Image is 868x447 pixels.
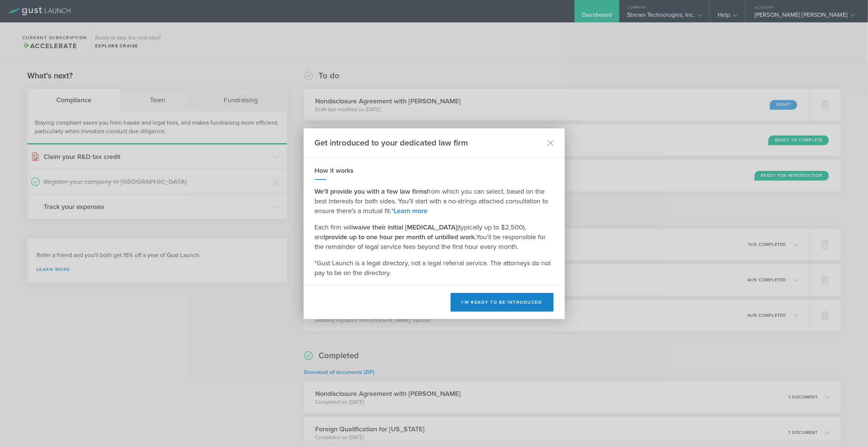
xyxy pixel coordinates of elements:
h3: How it works [315,166,554,175]
p: from which you can select, based on the best interests for both sides. You’ll start with a no-str... [315,187,554,216]
h2: Get introduced to your dedicated law firm [315,138,468,149]
strong: We’ll provide you with a few law firms [315,187,427,196]
strong: waive their initial [MEDICAL_DATA] [353,223,458,231]
a: Learn more [394,207,428,215]
p: *Gust Launch is a legal directory, not a legal referral service. The attorneys do not pay to be o... [315,258,554,278]
strong: provide up to one hour per month of unbilled work. [326,233,476,241]
button: I’m ready to be introduced [451,293,554,312]
iframe: Chat Widget [831,411,868,447]
p: Each firm will (typically up to $2,500), and You’ll be responsible for the remainder of legal ser... [315,222,554,251]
